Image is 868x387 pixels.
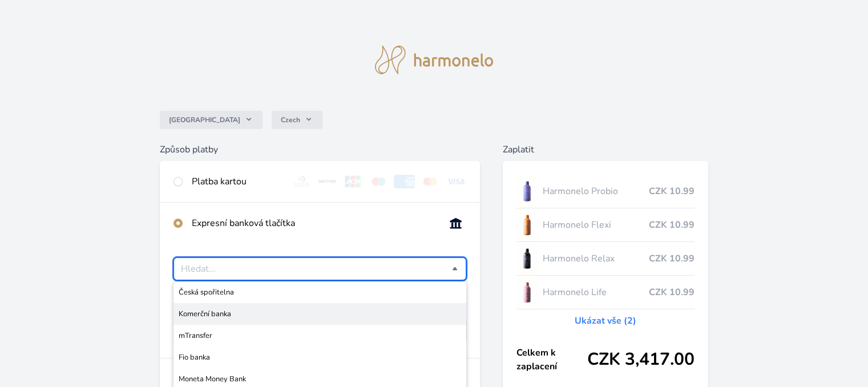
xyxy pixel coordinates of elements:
span: Komerční banka [179,308,461,320]
span: Česká spořitelna [179,287,461,298]
button: Czech [272,111,322,129]
img: jcb.svg [342,175,364,188]
span: Harmonelo Life [542,285,648,299]
span: mTransfer [179,330,461,341]
img: discover.svg [317,175,338,188]
div: Expresní banková tlačítka [192,216,435,230]
span: Celkem k zaplacení [516,346,587,373]
h6: Zaplatit [503,143,708,156]
span: Moneta Money Bank [179,373,461,385]
a: Ukázat vše (2) [575,314,636,328]
span: Czech [281,115,300,124]
h6: Způsob platby [160,143,479,156]
img: mc.svg [419,175,441,188]
span: Harmonelo Flexi [542,218,648,232]
span: Harmonelo Relax [542,252,648,265]
img: logo.svg [375,46,494,74]
button: [GEOGRAPHIC_DATA] [160,111,263,129]
span: CZK 3,417.00 [587,349,695,370]
img: visa.svg [445,175,466,188]
img: CLEAN_RELAX_se_stinem_x-lo.jpg [516,244,538,273]
div: Platba kartou [192,175,282,188]
img: diners.svg [291,175,312,188]
div: Vyberte svou banku [173,257,466,280]
span: CZK 10.99 [649,218,695,232]
img: amex.svg [394,175,415,188]
span: CZK 10.99 [649,252,695,265]
img: CLEAN_PROBIO_se_stinem_x-lo.jpg [516,177,538,205]
span: Harmonelo Probio [542,184,648,198]
input: Česká spořitelnaKomerční bankamTransferFio bankaMoneta Money BankRaiffeisenbank ePlatby [181,262,451,276]
span: CZK 10.99 [649,285,695,299]
img: CLEAN_FLEXI_se_stinem_x-hi_(1)-lo.jpg [516,211,538,239]
span: [GEOGRAPHIC_DATA] [169,115,240,124]
img: CLEAN_LIFE_se_stinem_x-lo.jpg [516,278,538,307]
img: maestro.svg [368,175,389,188]
span: Fio banka [179,352,461,363]
span: CZK 10.99 [649,184,695,198]
img: onlineBanking_CZ.svg [445,216,466,230]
